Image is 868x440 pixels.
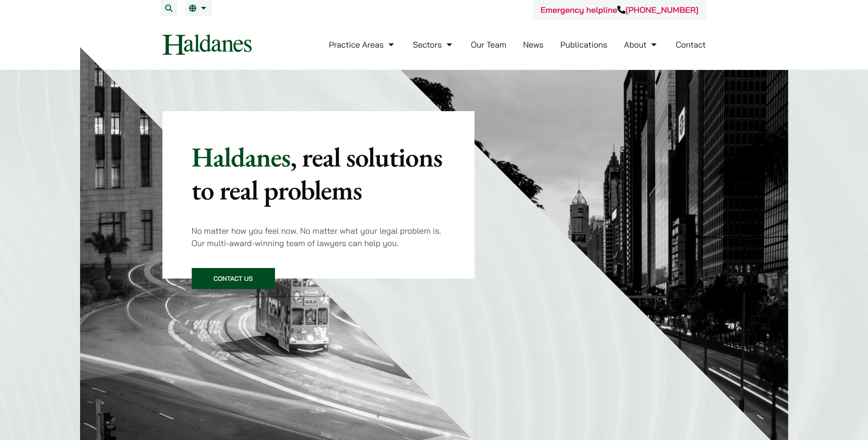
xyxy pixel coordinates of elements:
[471,39,506,50] a: Our Team
[162,34,252,55] img: Logo of Haldanes
[561,39,608,50] a: Publications
[329,39,396,50] a: Practice Areas
[540,5,698,15] a: Emergency helpline[PHONE_NUMBER]
[192,140,446,206] p: Haldanes
[413,39,454,50] a: Sectors
[192,268,275,289] a: Contact Us
[624,39,659,50] a: About
[192,225,446,249] p: No matter how you feel now. No matter what your legal problem is. Our multi-award-winning team of...
[523,39,544,50] a: News
[676,39,706,50] a: Contact
[189,5,209,12] a: EN
[192,139,442,208] mark: , real solutions to real problems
